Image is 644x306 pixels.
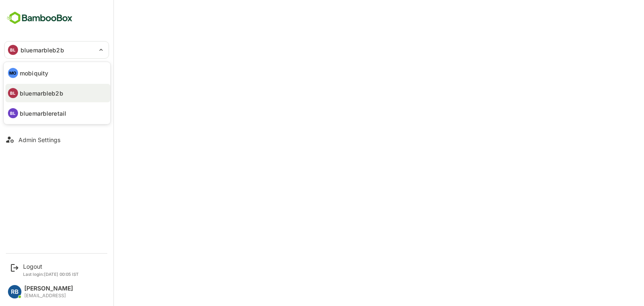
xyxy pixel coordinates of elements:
[8,108,18,118] div: BL
[20,69,48,78] p: mobiquity
[8,68,18,78] div: MO
[8,88,18,98] div: BL
[20,89,63,98] p: bluemarbleb2b
[20,109,66,118] p: bluemarbleretail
